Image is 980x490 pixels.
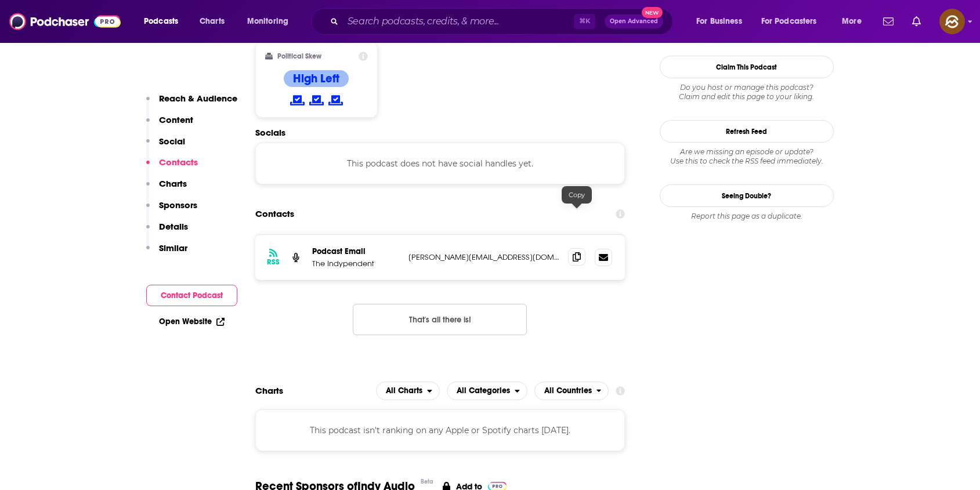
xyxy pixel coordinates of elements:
p: Contacts [159,157,198,168]
span: For Business [696,13,742,30]
button: open menu [239,12,303,31]
h2: Categories [447,382,527,400]
h2: Political Skew [277,52,321,60]
p: Reach & Audience [159,93,237,104]
a: Seeing Double? [660,184,834,207]
h3: RSS [267,257,280,267]
button: Content [146,114,193,136]
span: More [842,13,862,30]
input: Search podcasts, credits, & more... [343,12,574,31]
button: Nothing here. [353,304,527,335]
button: Sponsors [146,199,197,221]
button: open menu [376,382,440,400]
a: Show notifications dropdown [907,12,925,31]
div: This podcast does not have social handles yet. [255,143,625,184]
h2: Contacts [255,203,294,225]
img: Podchaser - Follow, Share and Rate Podcasts [9,10,121,32]
p: Charts [159,178,187,189]
span: Open Advanced [610,19,658,24]
p: Podcast Email [312,246,399,256]
h2: Socials [255,127,625,138]
span: All Charts [386,387,422,395]
h2: Platforms [376,382,440,400]
span: New [642,7,663,18]
span: All Categories [457,387,510,395]
a: Show notifications dropdown [878,12,898,31]
span: For Podcasters [761,13,817,30]
button: Similar [146,242,187,264]
button: Open AdvancedNew [605,14,663,28]
span: ⌘ K [574,14,595,29]
h2: Charts [255,385,283,396]
p: Social [159,136,185,147]
a: Open Website [159,317,225,326]
button: Show profile menu [939,9,965,34]
div: Beta [421,478,433,485]
button: open menu [534,382,609,400]
span: Podcasts [144,13,178,30]
button: Reach & Audience [146,93,237,114]
p: Details [159,221,188,232]
div: Are we missing an episode or update? Use this to check the RSS feed immediately. [660,147,834,166]
button: Claim This Podcast [660,56,834,78]
div: Copy [562,186,592,204]
h4: High Left [293,71,339,86]
div: Report this page as a duplicate. [660,212,834,221]
div: Search podcasts, credits, & more... [322,8,684,35]
button: Social [146,136,185,157]
div: Claim and edit this page to your liking. [660,83,834,101]
button: open menu [688,12,757,31]
span: All Countries [544,387,592,395]
p: Sponsors [159,199,197,210]
button: open menu [447,382,527,400]
button: open menu [834,12,876,31]
a: Charts [192,12,232,31]
button: Refresh Feed [660,120,834,143]
button: Details [146,221,188,242]
span: Charts [200,13,225,30]
p: Content [159,114,193,125]
p: [PERSON_NAME][EMAIL_ADDRESS][DOMAIN_NAME] [408,252,559,262]
button: open menu [136,12,193,31]
button: open menu [754,12,834,31]
img: User Profile [939,9,965,34]
p: The Indypendent [312,259,399,268]
span: Monitoring [247,13,288,30]
button: Charts [146,178,187,199]
p: Similar [159,242,187,253]
button: Contacts [146,157,198,178]
h2: Countries [534,382,609,400]
button: Contact Podcast [146,285,237,306]
span: Logged in as hey85204 [939,9,965,34]
span: Do you host or manage this podcast? [660,83,834,92]
div: This podcast isn't ranking on any Apple or Spotify charts [DATE]. [255,409,625,451]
